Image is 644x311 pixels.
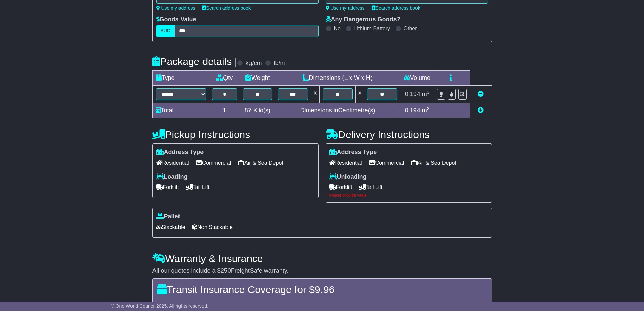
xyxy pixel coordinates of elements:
[329,182,352,193] span: Forklift
[152,129,319,140] h4: Pickup Instructions
[478,91,484,97] a: Remove this item
[273,60,285,67] label: lb/in
[209,71,240,86] td: Qty
[334,25,341,32] label: No
[404,25,417,32] label: Other
[329,193,488,198] div: Please provide value
[157,284,487,295] h4: Transit Insurance Coverage for $
[315,284,334,295] span: 9.96
[238,158,283,168] span: Air & Sea Depot
[221,267,231,274] span: 250
[329,149,377,156] label: Address Type
[192,222,233,232] span: Non Stackable
[156,16,196,23] label: Goods Value
[245,60,262,67] label: kg/cm
[478,107,484,114] a: Add new item
[156,182,179,193] span: Forklift
[156,222,185,232] span: Stackable
[275,71,400,86] td: Dimensions (L x W x H)
[369,158,404,168] span: Commercial
[326,5,365,11] a: Use my address
[152,267,492,275] div: All our quotes include a $ FreightSafe warranty.
[156,149,204,156] label: Address Type
[400,71,434,86] td: Volume
[240,71,275,86] td: Weight
[156,25,175,37] label: AUD
[275,103,400,118] td: Dimensions in Centimetre(s)
[427,90,430,95] sup: 3
[372,5,420,11] a: Search address book
[156,158,189,168] span: Residential
[196,158,231,168] span: Commercial
[156,5,195,11] a: Use my address
[152,71,209,86] td: Type
[422,91,430,97] span: m
[329,158,362,168] span: Residential
[359,182,383,193] span: Tail Lift
[209,103,240,118] td: 1
[152,56,237,67] h4: Package details |
[156,213,180,220] label: Pallet
[326,16,401,23] label: Any Dangerous Goods?
[411,158,456,168] span: Air & Sea Depot
[356,86,364,103] td: x
[405,107,420,114] span: 0.194
[152,253,492,264] h4: Warranty & Insurance
[422,107,430,114] span: m
[186,182,210,193] span: Tail Lift
[427,106,430,111] sup: 3
[240,103,275,118] td: Kilo(s)
[152,103,209,118] td: Total
[326,129,492,140] h4: Delivery Instructions
[156,173,188,181] label: Loading
[245,107,252,114] span: 87
[405,91,420,97] span: 0.194
[329,173,367,181] label: Unloading
[111,303,209,309] span: © One World Courier 2025. All rights reserved.
[354,25,390,32] label: Lithium Battery
[202,5,251,11] a: Search address book
[311,86,319,103] td: x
